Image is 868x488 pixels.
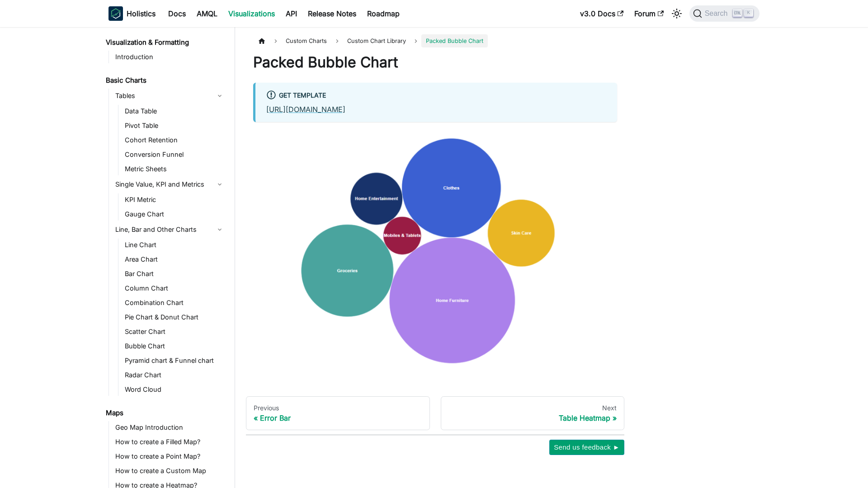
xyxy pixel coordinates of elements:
[122,253,227,266] a: Area Chart
[127,8,156,19] b: Holistics
[103,36,227,49] a: Visualization & Formatting
[163,6,191,21] a: Docs
[254,404,422,412] div: Previous
[122,193,227,206] a: KPI Metric
[670,6,684,21] button: Switch between dark and light mode (currently light mode)
[253,34,617,47] nav: Breadcrumbs
[113,436,227,448] a: How to create a Filled Map?
[113,450,227,463] a: How to create a Point Map?
[362,6,405,21] a: Roadmap
[113,89,227,103] a: Tables
[122,325,227,338] a: Scatter Chart
[253,53,617,71] h1: Packed Bubble Chart
[122,105,227,117] a: Data Table
[122,163,227,175] a: Metric Sheets
[575,6,629,21] a: v3.0 Docs
[122,148,227,161] a: Conversion Funnel
[689,5,759,22] button: Search (Ctrl+K)
[113,465,227,477] a: How to create a Custom Map
[103,74,227,87] a: Basic Charts
[122,119,227,132] a: Pivot Table
[266,105,345,114] a: [URL][DOMAIN_NAME]
[122,296,227,309] a: Combination Chart
[421,34,488,47] span: Packed Bubble Chart
[554,441,620,453] span: Send us feedback ►
[108,6,123,21] img: Holistics
[441,396,625,431] a: NextTable Heatmap
[191,6,223,21] a: AMQL
[448,413,617,422] div: Table Heatmap
[122,383,227,396] a: Word Cloud
[122,340,227,352] a: Bubble Chart
[744,9,753,17] kbd: K
[347,38,406,44] span: Custom Chart Library
[266,90,606,102] div: Get Template
[629,6,669,21] a: Forum
[549,440,624,455] button: Send us feedback ►
[113,177,227,192] a: Single Value, KPI and Metrics
[302,6,362,21] a: Release Notes
[113,421,227,434] a: Geo Map Introduction
[253,34,270,47] a: Home page
[253,129,617,372] img: reporting-custom-chart/packed_bubble
[122,208,227,221] a: Gauge Chart
[448,404,617,412] div: Next
[103,407,227,419] a: Maps
[122,354,227,367] a: Pyramid chart & Funnel chart
[122,134,227,146] a: Cohort Retention
[99,27,235,488] nav: Docs sidebar
[108,6,156,21] a: HolisticsHolistics
[280,6,302,21] a: API
[122,267,227,280] a: Bar Chart
[122,282,227,295] a: Column Chart
[702,9,733,18] span: Search
[281,34,331,47] span: Custom Charts
[223,6,280,21] a: Visualizations
[246,396,624,431] nav: Docs pages
[122,369,227,381] a: Radar Chart
[113,222,227,237] a: Line, Bar and Other Charts
[113,51,227,63] a: Introduction
[122,311,227,324] a: Pie Chart & Donut Chart
[343,34,410,47] a: Custom Chart Library
[122,239,227,251] a: Line Chart
[254,413,422,422] div: Error Bar
[246,396,430,431] a: PreviousError Bar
